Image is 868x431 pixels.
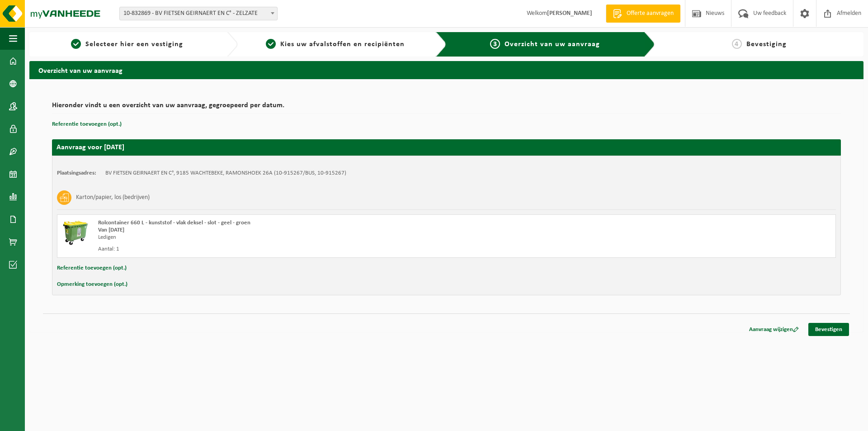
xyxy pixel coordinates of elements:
span: Bevestiging [746,41,787,48]
td: BV FIETSEN GEIRNAERT EN C°, 9185 WACHTEBEKE, RAMONSHOEK 26A (10-915267/BUS, 10-915267) [105,170,346,177]
span: Rolcontainer 660 L - kunststof - vlak deksel - slot - geel - groen [98,220,250,226]
a: Bevestigen [808,323,849,336]
a: 2Kies uw afvalstoffen en recipiënten [242,39,428,50]
button: Referentie toevoegen (opt.) [52,118,122,130]
span: 1 [71,39,81,49]
span: Offerte aanvragen [624,9,676,18]
button: Opmerking toevoegen (opt.) [57,279,127,290]
a: Aanvraag wijzigen [742,323,806,336]
strong: [PERSON_NAME] [547,10,592,17]
span: 10-832869 - BV FIETSEN GEIRNAERT EN C° - ZELZATE [119,7,278,20]
span: Kies uw afvalstoffen en recipiënten [280,41,405,48]
span: Overzicht van uw aanvraag [505,41,600,48]
span: 3 [490,39,500,49]
img: WB-0660-HPE-GN-51.png [62,219,89,246]
h3: Karton/papier, los (bedrijven) [76,190,150,205]
a: Offerte aanvragen [606,5,680,23]
a: 1Selecteer hier een vestiging [34,39,220,50]
div: Aantal: 1 [98,246,483,253]
span: 4 [732,39,742,49]
h2: Hieronder vindt u een overzicht van uw aanvraag, gegroepeerd per datum. [52,102,841,114]
span: 2 [266,39,276,49]
h2: Overzicht van uw aanvraag [29,61,863,79]
span: Selecteer hier een vestiging [85,41,183,48]
div: Ledigen [98,234,483,241]
strong: Plaatsingsadres: [57,170,96,176]
strong: Aanvraag voor [DATE] [57,144,124,151]
button: Referentie toevoegen (opt.) [57,262,127,274]
strong: Van [DATE] [98,227,124,233]
span: 10-832869 - BV FIETSEN GEIRNAERT EN C° - ZELZATE [120,7,277,20]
